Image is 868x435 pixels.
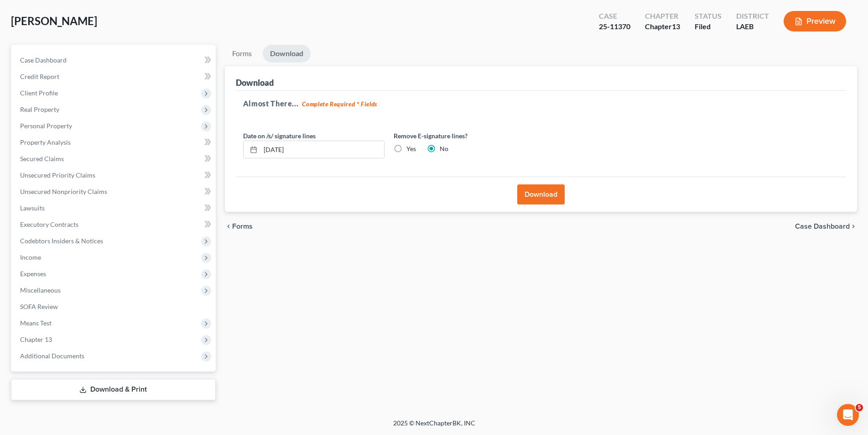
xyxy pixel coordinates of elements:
div: Case [599,11,630,21]
span: Additional Documents [20,352,84,360]
a: Lawsuits [13,200,216,216]
div: Download [236,77,274,88]
a: Download [263,45,311,63]
span: 13 [672,22,680,31]
span: Means Test [20,319,52,327]
button: Download [517,184,565,204]
a: SOFA Review [13,299,216,315]
i: chevron_right [850,223,857,230]
div: Chapter [645,11,680,21]
span: Property Analysis [20,138,71,146]
a: Secured Claims [13,151,216,167]
iframe: Intercom live chat [837,404,859,426]
span: Personal Property [20,122,72,130]
div: 2025 © NextChapterBK, INC [174,419,694,435]
div: Filed [695,21,722,32]
span: Credit Report [20,73,59,80]
span: Expenses [20,270,46,278]
span: Secured Claims [20,155,64,162]
label: Remove E-signature lines? [394,131,535,141]
span: Chapter 13 [20,335,52,343]
strong: Complete Required * Fields [302,100,377,108]
input: MM/DD/YYYY [260,141,384,158]
span: [PERSON_NAME] [11,14,97,27]
div: Status [695,11,722,21]
span: Unsecured Nonpriority Claims [20,188,107,195]
div: Chapter [645,21,680,32]
a: Credit Report [13,68,216,85]
span: Case Dashboard [795,223,850,230]
span: Miscellaneous [20,286,61,294]
div: District [736,11,769,21]
span: Income [20,253,41,261]
button: chevron_left Forms [225,223,265,230]
a: Unsecured Nonpriority Claims [13,183,216,200]
a: Executory Contracts [13,216,216,233]
span: Codebtors Insiders & Notices [20,237,103,245]
span: Lawsuits [20,204,45,212]
label: Yes [406,144,416,153]
h5: Almost There... [243,98,839,109]
span: Client Profile [20,89,58,97]
label: Date on /s/ signature lines [243,131,316,141]
span: Forms [232,223,253,230]
i: chevron_left [225,223,232,230]
a: Forms [225,45,259,63]
button: Preview [784,11,846,31]
span: Unsecured Priority Claims [20,171,95,179]
a: Case Dashboard chevron_right [795,223,857,230]
label: No [440,144,448,153]
a: Download & Print [11,379,216,400]
span: Executory Contracts [20,220,78,228]
span: SOFA Review [20,303,58,310]
div: 25-11370 [599,21,630,32]
a: Unsecured Priority Claims [13,167,216,183]
a: Property Analysis [13,134,216,151]
span: 5 [856,404,863,411]
span: Real Property [20,105,59,113]
a: Case Dashboard [13,52,216,68]
span: Case Dashboard [20,56,67,64]
div: LAEB [736,21,769,32]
